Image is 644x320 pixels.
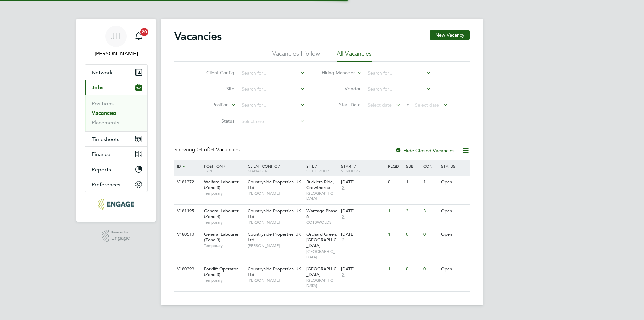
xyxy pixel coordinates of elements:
[76,19,156,222] nav: Main navigation
[196,70,234,76] label: Client Config
[439,263,469,275] div: Open
[197,146,209,153] span: 04 of
[204,220,244,225] span: Temporary
[439,160,469,172] div: Status
[175,176,199,188] div: V181372
[175,160,199,172] div: ID
[248,191,303,196] span: [PERSON_NAME]
[305,160,340,176] div: Site /
[92,166,111,173] span: Reports
[386,160,404,172] div: Reqd
[85,177,147,192] button: Preferences
[248,266,301,277] span: Countryside Properties UK Ltd
[306,191,338,201] span: [GEOGRAPHIC_DATA]
[306,168,329,173] span: Site Group
[92,84,103,91] span: Jobs
[196,118,234,124] label: Status
[102,230,130,242] a: Powered byEngage
[85,65,147,80] button: Network
[395,147,455,154] label: Hide Closed Vacancies
[175,205,199,217] div: V181195
[422,263,439,275] div: 0
[422,228,439,241] div: 0
[248,179,301,190] span: Countryside Properties UK Ltd
[197,146,240,153] span: 04 Vacancies
[92,151,110,157] span: Finance
[306,220,338,225] span: COTSWOLDS
[92,136,119,142] span: Timesheets
[341,266,385,272] div: [DATE]
[365,68,431,78] input: Search for...
[204,278,244,283] span: Temporary
[85,147,147,162] button: Finance
[306,278,338,288] span: [GEOGRAPHIC_DATA]
[92,119,119,126] a: Placements
[85,26,148,58] a: JH[PERSON_NAME]
[386,263,404,275] div: 1
[140,28,148,36] span: 20
[404,205,422,217] div: 3
[341,185,345,191] span: 2
[204,191,244,196] span: Temporary
[204,168,213,173] span: Type
[204,231,239,243] span: General Labourer (Zone 3)
[402,100,411,109] span: To
[439,228,469,241] div: Open
[92,110,116,116] a: Vacancies
[196,86,234,92] label: Site
[306,249,338,259] span: [GEOGRAPHIC_DATA]
[341,214,345,220] span: 2
[248,243,303,248] span: [PERSON_NAME]
[365,85,431,94] input: Search for...
[404,160,422,172] div: Sub
[339,160,386,176] div: Start /
[239,117,305,126] input: Select one
[422,205,439,217] div: 3
[246,160,305,176] div: Client Config /
[204,266,238,277] span: Forklift Operator (Zone 3)
[85,132,147,146] button: Timesheets
[306,231,337,248] span: Orchard Green, [GEOGRAPHIC_DATA]
[430,30,470,40] button: New Vacancy
[439,176,469,188] div: Open
[341,272,345,278] span: 2
[239,85,305,94] input: Search for...
[174,146,241,153] div: Showing
[175,263,199,275] div: V180399
[92,69,113,76] span: Network
[322,102,361,108] label: Start Date
[98,199,134,210] img: pcrnet-logo-retina.png
[199,160,246,176] div: Position /
[341,232,385,237] div: [DATE]
[175,228,199,241] div: V180610
[404,263,422,275] div: 0
[386,176,404,188] div: 0
[111,230,130,235] span: Powered by
[322,86,361,92] label: Vendor
[415,102,439,108] span: Select date
[248,220,303,225] span: [PERSON_NAME]
[204,208,239,219] span: General Labourer (Zone 4)
[341,237,345,243] span: 2
[439,205,469,217] div: Open
[248,208,301,219] span: Countryside Properties UK Ltd
[85,80,147,95] button: Jobs
[85,199,148,210] a: Go to home page
[386,228,404,241] div: 1
[174,30,222,43] h2: Vacancies
[404,176,422,188] div: 1
[404,228,422,241] div: 0
[85,50,148,58] span: Jess Hogan
[204,243,244,248] span: Temporary
[306,208,337,219] span: Wantage Phase 6
[204,179,239,190] span: Welfare Labourer (Zone 3)
[190,102,229,108] label: Position
[85,95,147,131] div: Jobs
[422,176,439,188] div: 1
[306,266,337,277] span: [GEOGRAPHIC_DATA]
[422,160,439,172] div: Conf
[386,205,404,217] div: 1
[316,70,355,76] label: Hiring Manager
[341,208,385,214] div: [DATE]
[248,231,301,243] span: Countryside Properties UK Ltd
